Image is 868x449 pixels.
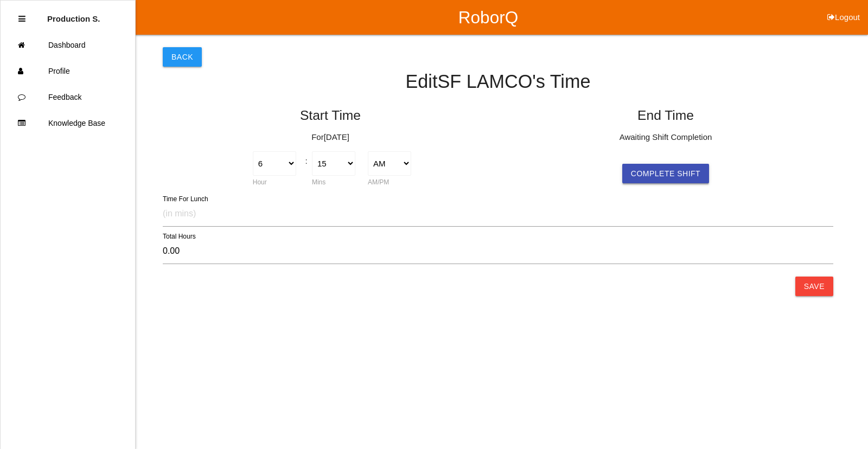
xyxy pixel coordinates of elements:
button: Complete Shift [622,164,709,183]
a: Knowledge Base [1,110,135,136]
div: : [303,151,306,168]
p: Awaiting Shift Completion [504,131,827,144]
button: Save [795,277,833,296]
a: Dashboard [1,32,135,58]
a: Feedback [1,84,135,110]
div: Close [18,6,25,32]
label: AM/PM [368,178,389,186]
a: Profile [1,58,135,84]
p: For [DATE] [169,131,492,144]
h5: Start Time [169,108,492,123]
label: Time For Lunch [163,194,208,204]
input: (in mins) [163,202,833,227]
h5: End Time [504,108,827,123]
label: Hour [253,178,267,186]
label: Mins [312,178,325,186]
h4: Edit SF LAMCO 's Time [163,72,833,92]
label: Total Hours [163,232,196,241]
button: Back [163,47,202,67]
p: Production Shifts [47,6,100,23]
